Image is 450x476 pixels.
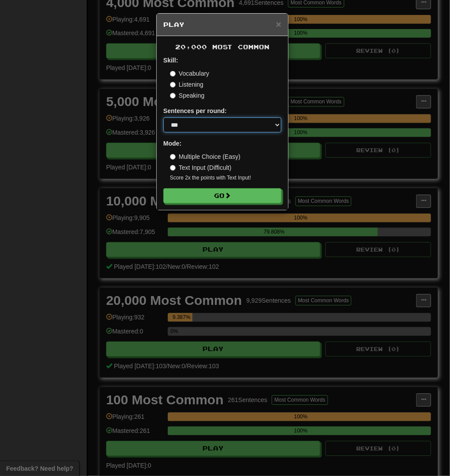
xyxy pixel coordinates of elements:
input: Listening [170,82,176,88]
span: × [276,19,281,29]
input: Text Input (Difficult) [170,165,176,171]
label: Text Input (Difficult) [170,163,232,172]
label: Listening [170,80,203,89]
input: Multiple Choice (Easy) [170,154,176,160]
label: Multiple Choice (Easy) [170,152,240,161]
button: Close [276,19,281,29]
strong: Mode: [163,140,181,147]
span: 20,000 Most Common [175,43,269,51]
input: Speaking [170,93,176,99]
label: Speaking [170,91,204,100]
label: Vocabulary [170,69,209,78]
strong: Skill: [163,57,178,64]
small: Score 2x the points with Text Input ! [170,174,281,182]
label: Sentences per round: [163,106,227,115]
h5: Play [163,20,281,29]
input: Vocabulary [170,71,176,77]
button: Go [163,188,281,203]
